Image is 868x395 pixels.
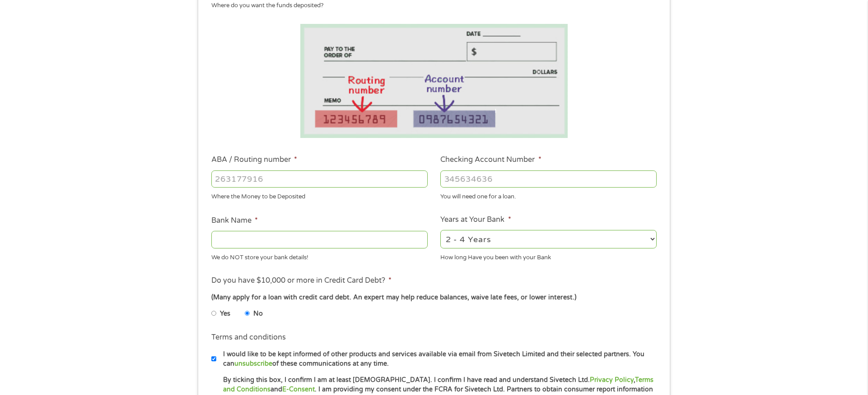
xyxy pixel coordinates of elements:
[211,276,392,285] label: Do you have $10,000 or more in Credit Card Debt?
[440,170,657,188] input: 345634636
[211,216,258,225] label: Bank Name
[440,215,511,225] label: Years at Your Bank
[440,250,657,262] div: How long Have you been with your Bank
[300,24,568,138] img: Routing number location
[211,170,428,188] input: 263177916
[282,386,315,393] a: E-Consent
[211,250,428,262] div: We do NOT store your bank details!
[223,376,653,393] a: Terms and Conditions
[220,309,230,319] label: Yes
[211,155,297,165] label: ABA / Routing number
[211,333,286,342] label: Terms and conditions
[590,376,634,384] a: Privacy Policy
[234,360,272,367] a: unsubscribe
[216,349,659,369] label: I would like to be kept informed of other products and services available via email from Sivetech...
[253,309,263,319] label: No
[440,155,541,165] label: Checking Account Number
[211,189,428,202] div: Where the Money to be Deposited
[211,293,657,303] div: (Many apply for a loan with credit card debt. An expert may help reduce balances, waive late fees...
[440,189,657,202] div: You will need one for a loan.
[211,1,650,10] div: Where do you want the funds deposited?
